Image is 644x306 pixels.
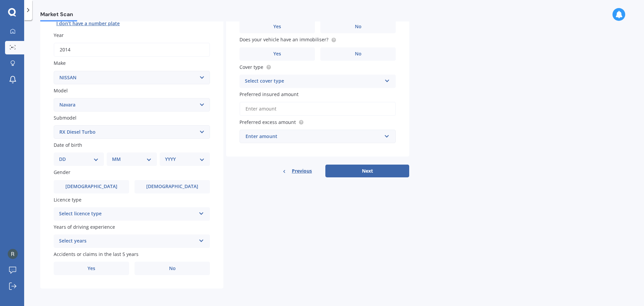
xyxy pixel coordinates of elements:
[239,64,263,70] span: Cover type
[325,165,409,177] button: Next
[59,237,196,245] div: Select years
[40,11,77,20] span: Market Scan
[65,184,117,189] span: [DEMOGRAPHIC_DATA]
[146,184,198,189] span: [DEMOGRAPHIC_DATA]
[54,224,115,230] span: Years of driving experience
[246,133,382,140] div: Enter amount
[54,251,139,257] span: Accidents or claims in the last 5 years
[273,24,281,30] span: Yes
[8,249,18,259] img: ACg8ocImtuTFgRAT3dC-6B8W8t7vy5bWyYC94pYI94GMam30lsUI=s96-c
[169,266,176,271] span: No
[239,102,396,116] input: Enter amount
[355,51,362,57] span: No
[239,119,296,125] span: Preferred excess amount
[88,266,95,271] span: Yes
[239,91,299,97] span: Preferred insured amount
[54,60,66,67] span: Make
[54,87,68,94] span: Model
[54,18,122,29] button: I don’t have a number plate
[54,142,82,148] span: Date of birth
[245,77,382,85] div: Select cover type
[54,169,70,176] span: Gender
[54,43,210,57] input: YYYY
[54,196,82,203] span: Licence type
[239,37,328,43] span: Does your vehicle have an immobiliser?
[273,51,281,57] span: Yes
[59,210,196,218] div: Select licence type
[54,32,64,38] span: Year
[292,166,312,176] span: Previous
[355,24,362,30] span: No
[54,115,76,121] span: Submodel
